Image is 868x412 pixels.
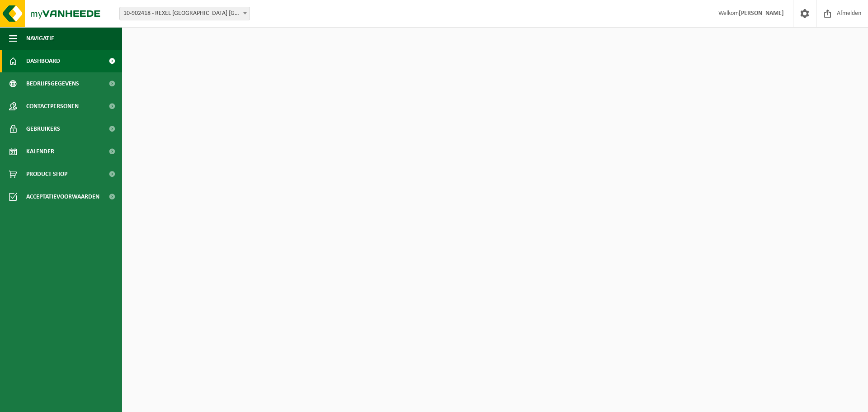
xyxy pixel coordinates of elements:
span: Navigatie [26,27,54,50]
span: Acceptatievoorwaarden [26,185,99,208]
span: Kalender [26,140,54,163]
span: 10-902418 - REXEL BELGIUM NV - MERKSEM [120,7,250,20]
span: Product Shop [26,163,67,185]
span: Gebruikers [26,118,60,140]
span: Contactpersonen [26,95,79,118]
span: Bedrijfsgegevens [26,72,79,95]
span: 10-902418 - REXEL BELGIUM NV - MERKSEM [119,7,250,20]
strong: [PERSON_NAME] [739,10,784,17]
span: Dashboard [26,50,60,72]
